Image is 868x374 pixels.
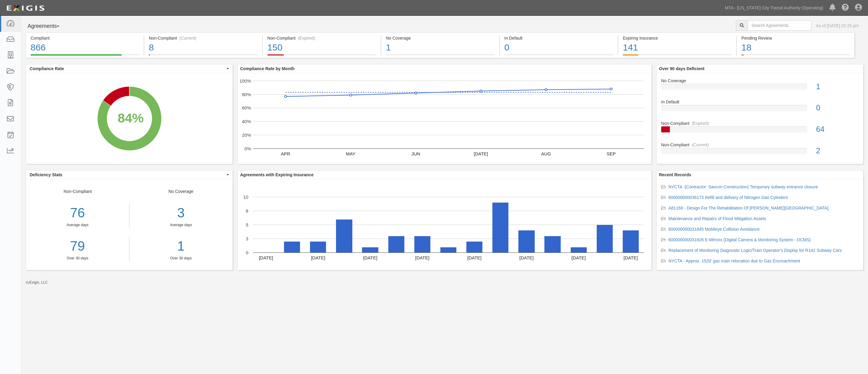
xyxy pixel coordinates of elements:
[659,172,691,177] b: Recent Records
[26,54,144,59] a: Compliant866
[668,206,830,210] a: A81160 - Design For The Rehabilitation Of [PERSON_NAME][GEOGRAPHIC_DATA].
[741,35,850,41] div: Pending Review
[541,151,551,156] text: AUG
[26,256,129,261] div: Over 30 days
[346,151,355,156] text: MAY
[668,184,818,189] a: NYCTA -(Contractor: Savcon Construction) Temporary subway entrance closure
[242,119,251,124] text: 40%
[246,208,248,213] text: 8
[816,23,859,29] div: As of [DATE] 02:25 pm
[149,35,258,41] div: Non-Compliant (Current)
[668,248,842,253] a: Replacement of Monitoring Diagnostic Logic/Train Operator’s Display for R142 Subway Cars
[623,41,732,54] div: 141
[31,35,139,41] div: Compliant
[31,41,139,54] div: 866
[118,109,144,127] div: 84%
[134,237,228,256] a: 1
[242,105,251,110] text: 60%
[657,142,863,148] div: Non-Compliant
[474,151,488,156] text: [DATE]
[240,172,314,177] b: Agreements with Expiring Insurance
[722,2,826,14] a: MTA - [US_STATE] City Transit Authority (Operating)
[741,41,850,54] div: 18
[668,195,788,200] a: 600000000036173 Refill and delivery of Nitrogen Gas Cylinders
[668,227,760,232] a: 600000000031845 Mobileye Collision Avoidance
[129,188,233,261] div: No Coverage
[500,54,618,59] a: In Default0
[811,102,863,113] div: 0
[263,54,381,59] a: Non-Compliant(Expired)150
[668,216,766,221] a: Maintenance and Repairs of Flood Mitigation Assets
[26,73,233,164] div: A chart.
[246,250,248,255] text: 0
[26,223,129,228] div: Average days
[281,151,290,156] text: APR
[26,20,71,32] button: Agreements
[30,172,225,178] span: Deficiency Stats
[748,20,811,31] input: Search Agreements
[311,255,325,260] text: [DATE]
[134,203,228,223] div: 3
[504,35,613,41] div: In Default
[30,280,48,285] a: Exigis, LLC
[242,92,251,97] text: 80%
[238,179,651,270] svg: A chart.
[240,78,251,83] text: 100%
[572,255,586,260] text: [DATE]
[246,222,248,227] text: 5
[386,35,495,41] div: No Coverage
[668,237,811,242] a: 600000000031826 E-Mirrors (Digital Camera & Monitoring System - DCMS)
[26,203,129,223] div: 76
[244,146,251,151] text: 0%
[467,255,481,260] text: [DATE]
[240,66,295,71] b: Compliance Rate by Month
[624,255,638,260] text: [DATE]
[238,73,651,164] svg: A chart.
[26,237,129,256] a: 79
[267,35,376,41] div: Non-Compliant (Expired)
[411,151,420,156] text: JUN
[504,41,613,54] div: 0
[149,41,258,54] div: 8
[415,255,429,260] text: [DATE]
[659,66,704,71] b: Over 90 days Deficient
[692,120,709,126] div: (Expired)
[668,259,800,263] a: NYCTA - Approx. 1520' gas main relocation due to Gas Encroachment
[811,81,863,92] div: 1
[657,99,863,105] div: In Default
[623,35,732,41] div: Expiring Insurance
[842,4,849,11] i: Help Center - Complianz
[618,54,736,59] a: Expiring Insurance141
[811,124,863,135] div: 64
[26,64,233,73] button: Compliance Rate
[811,145,863,156] div: 2
[519,255,534,260] text: [DATE]
[179,35,196,41] div: (Current)
[30,66,225,72] span: Compliance Rate
[298,35,315,41] div: (Expired)
[26,280,48,285] small: by
[386,41,495,54] div: 1
[381,54,499,59] a: No Coverage1
[661,120,859,142] a: Non-Compliant(Expired)64
[661,142,859,159] a: Non-Compliant(Current)2
[657,78,863,84] div: No Coverage
[692,142,709,148] div: (Current)
[242,132,251,138] text: 20%
[363,255,377,260] text: [DATE]
[144,54,262,59] a: Non-Compliant(Current)8
[243,194,248,199] text: 10
[661,78,859,99] a: No Coverage1
[661,99,859,120] a: In Default0
[737,54,855,59] a: Pending Review18
[26,171,233,179] button: Deficiency Stats
[657,120,863,126] div: Non-Compliant
[246,236,248,241] text: 3
[267,41,376,54] div: 150
[607,151,616,156] text: SEP
[5,3,46,14] img: logo-5460c22ac91f19d4615b14bd174203de0afe785f0fc80cf4dbbc73dc1793850b.png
